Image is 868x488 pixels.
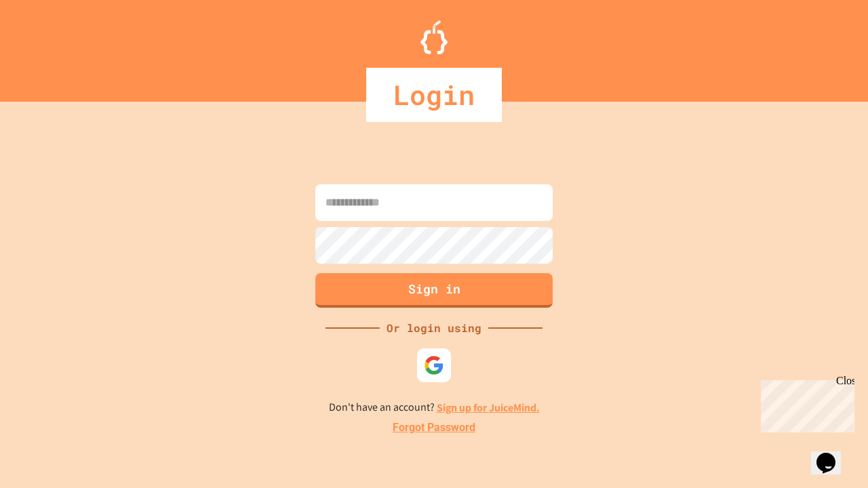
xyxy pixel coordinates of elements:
img: google-icon.svg [424,355,444,375]
div: Or login using [380,320,488,336]
iframe: chat widget [755,375,854,432]
div: Chat with us now!Close [5,5,94,86]
iframe: chat widget [811,434,854,474]
button: Sign in [315,273,553,308]
a: Forgot Password [393,420,475,436]
div: Login [366,68,502,122]
p: Don't have an account? [329,399,540,416]
a: Sign up for JuiceMind. [437,401,540,415]
img: Logo.svg [420,20,448,54]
